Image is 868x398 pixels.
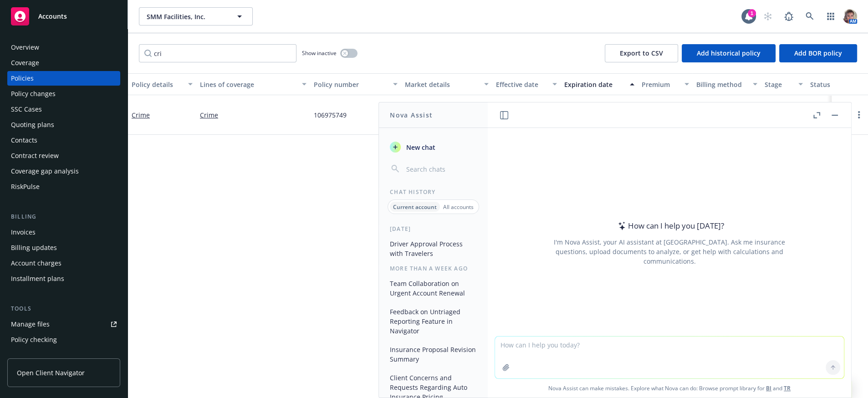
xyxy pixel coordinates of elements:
img: photo [842,9,857,24]
button: Expiration date [561,73,638,95]
a: Crime [200,110,306,120]
a: Policy changes [7,87,120,101]
button: Premium [638,73,693,95]
a: Start snowing [759,7,777,26]
span: Show inactive [302,49,337,57]
button: Team Collaboration on Urgent Account Renewal [386,276,480,301]
span: 106975749 [314,110,347,120]
div: How can I help you [DATE]? [615,220,724,232]
div: Lines of coverage [200,80,296,89]
a: Account charges [7,256,120,270]
div: Market details [405,80,479,89]
div: Overview [11,40,39,55]
div: RiskPulse [11,179,40,194]
div: Policy details [132,80,183,89]
span: SMM Facilities, Inc. [147,12,225,21]
a: Overview [7,40,120,55]
a: Billing updates [7,240,120,255]
a: Manage files [7,317,120,332]
div: Stage [765,80,793,89]
div: Manage exposures [11,348,69,362]
button: SMM Facilities, Inc. [139,7,253,26]
div: Contract review [11,148,59,163]
div: Tools [7,304,120,313]
a: more [853,109,864,120]
button: Lines of coverage [196,73,310,95]
div: Billing [7,212,120,221]
div: Contacts [11,133,37,148]
p: All accounts [443,203,474,211]
a: Crime [132,111,150,119]
a: BI [766,384,771,392]
a: Manage exposures [7,348,120,362]
div: Effective date [496,80,547,89]
div: Chat History [379,188,488,196]
h1: Nova Assist [390,110,433,120]
a: SSC Cases [7,102,120,117]
div: Travelers Casualty Insurance Company of America, Travelers Insurance [405,101,489,120]
a: Installment plans [7,271,120,286]
div: Policies [11,71,34,86]
a: Policy checking [7,332,120,347]
div: Billing updates [11,240,57,255]
a: RiskPulse [7,179,120,194]
button: Policy number [310,73,401,95]
div: Invoices [11,225,36,240]
span: Nova Assist can make mistakes. Explore what Nova can do: Browse prompt library for and [491,379,848,398]
button: Market details [401,73,492,95]
div: Quoting plans [11,117,54,132]
button: Stage [761,73,807,95]
input: Filter by keyword... [139,44,296,62]
a: Report a Bug [780,7,798,26]
span: Accounts [38,13,67,20]
a: Coverage [7,56,120,70]
span: Open Client Navigator [17,368,85,378]
div: More than a week ago [379,265,488,272]
button: Insurance Proposal Revision Summary [386,342,480,367]
div: Premium [642,80,679,89]
div: 1 [748,9,756,17]
a: Quoting plans [7,117,120,132]
span: Add historical policy [697,49,761,57]
a: Contacts [7,133,120,148]
div: Installment plans [11,271,64,286]
p: Current account [393,203,437,211]
div: Policy changes [11,87,56,101]
div: I'm Nova Assist, your AI assistant at [GEOGRAPHIC_DATA]. Ask me insurance questions, upload docum... [541,237,797,266]
div: Manage files [11,317,50,332]
button: Billing method [693,73,761,95]
div: Account charges [11,256,61,270]
a: Coverage gap analysis [7,164,120,179]
span: New chat [404,143,435,152]
div: Coverage [11,56,39,70]
div: SSC Cases [11,102,42,117]
a: Switch app [822,7,840,26]
button: Export to CSV [605,44,678,62]
a: TR [784,384,791,392]
button: Policy details [128,73,196,95]
div: [DATE] [379,225,488,233]
div: Expiration date [564,80,624,89]
button: Add historical policy [682,44,776,62]
button: Feedback on Untriaged Reporting Feature in Navigator [386,304,480,338]
a: Contract review [7,148,120,163]
button: Driver Approval Process with Travelers [386,236,480,261]
div: Billing method [696,80,747,89]
button: Add BOR policy [779,44,857,62]
a: Accounts [7,4,120,29]
span: Export to CSV [620,49,663,57]
a: Policies [7,71,120,86]
div: Status [810,80,866,89]
button: New chat [386,139,480,155]
button: Effective date [492,73,561,95]
a: Invoices [7,225,120,240]
div: Policy checking [11,332,57,347]
div: Policy number [314,80,388,89]
div: Coverage gap analysis [11,164,79,179]
a: Search [801,7,819,26]
span: Add BOR policy [794,49,842,57]
input: Search chats [404,163,477,175]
